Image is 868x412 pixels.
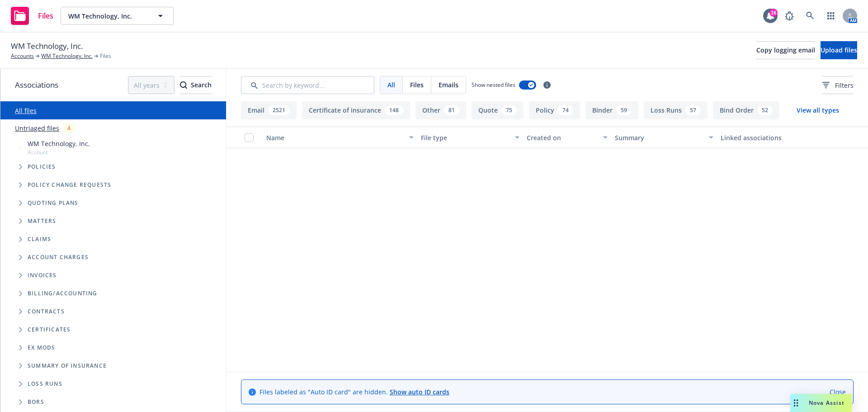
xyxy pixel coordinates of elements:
span: Ex Mods [28,345,55,350]
span: Invoices [28,273,57,278]
span: BORs [28,399,44,405]
span: Contracts [28,309,65,314]
span: Quoting plans [28,200,79,206]
a: Accounts [11,52,34,60]
div: Tree Example [0,137,226,284]
button: Loss Runs [644,101,708,119]
span: Copy logging email [756,46,815,54]
button: Name [263,127,417,148]
div: Created on [527,133,598,142]
a: Search [801,7,819,25]
span: Files [410,80,424,90]
input: Search by keyword... [241,76,374,94]
a: Show auto ID cards [390,388,449,396]
button: SearchSearch [180,76,212,94]
div: 16 [769,9,778,17]
svg: Search [180,81,187,89]
button: View all types [782,101,854,119]
div: Folder Tree Example [0,284,226,411]
span: Summary of insurance [28,363,107,369]
div: Drag to move [790,394,802,412]
button: Copy logging email [756,41,815,59]
a: All files [15,106,37,115]
span: Files labeled as "Auto ID card" are hidden. [259,387,449,397]
span: Files [38,12,53,19]
span: Policy change requests [28,182,111,188]
span: Filters [822,81,854,90]
span: Certificates [28,327,71,332]
button: Summary [611,127,717,148]
span: Filters [835,81,854,90]
span: Nova Assist [809,399,844,407]
button: Upload files [821,41,857,59]
button: Nova Assist [790,394,852,412]
span: Associations [15,79,58,91]
button: Bind Order [713,101,779,119]
button: Email [241,101,297,119]
a: WM Technology, Inc. [41,52,93,60]
div: 75 [501,105,517,115]
button: Created on [523,127,611,148]
button: Other [415,101,466,119]
span: Files [100,52,111,60]
button: WM Technology, Inc. [61,7,174,25]
span: Show nested files [472,81,515,89]
span: Account [28,148,90,156]
div: Linked associations [721,133,819,142]
div: Name [266,133,404,142]
span: Billing/Accounting [28,291,98,296]
a: Close [830,387,846,397]
a: Untriaged files [15,123,59,133]
button: Linked associations [717,127,823,148]
span: Claims [28,237,51,242]
div: 4 [63,123,75,133]
div: 148 [385,105,403,115]
div: 81 [444,105,459,115]
div: Search [180,76,212,94]
span: WM Technology, Inc. [68,11,146,21]
a: Files [7,3,57,28]
button: File type [417,127,523,148]
span: Emails [439,80,458,90]
a: Report a Bug [780,7,798,25]
button: Binder [585,101,638,119]
button: Filters [822,76,854,94]
div: 2521 [268,105,290,115]
input: Select all [245,133,254,142]
span: Account charges [28,255,89,260]
span: WM Technology, Inc. [11,40,83,52]
span: Loss Runs [28,381,62,387]
button: Policy [529,101,580,119]
div: Summary [615,133,703,142]
span: WM Technology, Inc. [28,139,90,148]
button: Quote [472,101,524,119]
span: All [387,80,395,90]
div: 57 [685,105,701,115]
span: Matters [28,218,56,224]
button: Certificate of insurance [302,101,410,119]
div: File type [421,133,509,142]
span: Upload files [821,46,857,54]
a: Switch app [822,7,840,25]
div: 52 [757,105,773,115]
div: 74 [558,105,573,115]
span: Policies [28,164,56,170]
div: 59 [616,105,632,115]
